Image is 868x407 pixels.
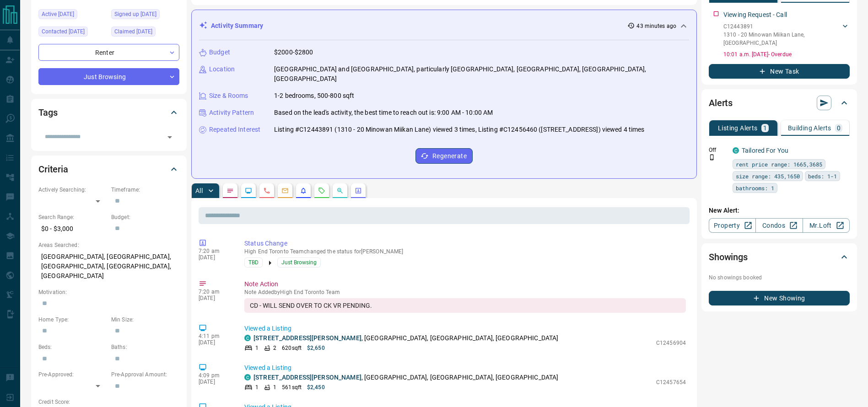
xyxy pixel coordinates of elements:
[38,241,179,249] p: Areas Searched:
[307,383,325,391] p: $2,450
[199,17,689,34] div: Activity Summary43 minutes ago
[195,187,203,194] p: All
[718,125,758,131] p: Listing Alerts
[415,148,473,164] button: Regenerate
[733,147,739,154] div: condos.ca
[163,131,176,144] button: Open
[253,373,558,382] p: , [GEOGRAPHIC_DATA], [GEOGRAPHIC_DATA], [GEOGRAPHIC_DATA]
[255,383,259,391] p: 1
[38,186,107,194] p: Actively Searching:
[248,258,259,267] span: TBD
[709,146,727,154] p: Off
[318,187,325,194] svg: Requests
[736,183,774,193] span: bathrooms: 1
[723,50,850,59] p: 10:01 a.m. [DATE] - Overdue
[199,295,231,301] p: [DATE]
[273,344,276,352] p: 2
[114,27,152,36] span: Claimed [DATE]
[199,379,231,385] p: [DATE]
[209,91,248,101] p: Size & Rooms
[273,383,276,391] p: 1
[42,27,85,36] span: Contacted [DATE]
[742,147,788,154] a: Tailored For You
[736,171,800,181] span: size range: 435,1650
[723,10,787,20] p: Viewing Request - Call
[245,187,252,194] svg: Lead Browsing Activity
[736,160,822,169] span: rent price range: 1665,3685
[199,254,231,261] p: [DATE]
[336,187,344,194] svg: Opportunities
[255,344,259,352] p: 1
[199,339,231,346] p: [DATE]
[656,339,686,347] p: C12456904
[763,125,767,131] p: 1
[253,333,558,343] p: , [GEOGRAPHIC_DATA], [GEOGRAPHIC_DATA], [GEOGRAPHIC_DATA]
[282,383,302,391] p: 561 sqft
[355,187,362,194] svg: Agent Actions
[244,279,686,289] p: Note Action
[111,27,179,39] div: Fri Oct 10 2025
[244,289,686,295] p: Note Added by High End Toronto Team
[38,105,57,120] h2: Tags
[837,125,841,131] p: 0
[111,370,179,379] p: Pre-Approval Amount:
[111,186,179,194] p: Timeframe:
[38,221,107,236] p: $0 - $3,000
[38,398,179,406] p: Credit Score:
[38,27,107,39] div: Fri Oct 10 2025
[253,374,361,381] a: [STREET_ADDRESS][PERSON_NAME]
[244,374,251,380] div: condos.ca
[709,64,850,79] button: New Task
[199,333,231,339] p: 4:11 pm
[244,363,686,373] p: Viewed a Listing
[300,187,307,194] svg: Listing Alerts
[244,248,686,255] p: High End Toronto Team changed the status for [PERSON_NAME]
[209,64,235,74] p: Location
[723,31,841,47] p: 1310 - 20 Minowan Miikan Lane , [GEOGRAPHIC_DATA]
[274,64,689,84] p: [GEOGRAPHIC_DATA] and [GEOGRAPHIC_DATA], particularly [GEOGRAPHIC_DATA], [GEOGRAPHIC_DATA], [GEOG...
[307,344,325,352] p: $2,650
[38,213,107,221] p: Search Range:
[709,206,850,215] p: New Alert:
[274,125,645,134] p: Listing #C12443891 (1310 - 20 Minowan Miikan Lane) viewed 3 times, Listing #C12456460 ([STREET_AD...
[709,250,748,264] h2: Showings
[111,9,179,22] div: Mon Apr 05 2021
[209,108,254,118] p: Activity Pattern
[803,218,850,233] a: Mr.Loft
[282,344,302,352] p: 620 sqft
[226,187,234,194] svg: Notes
[709,273,850,282] p: No showings booked
[209,48,230,57] p: Budget
[38,370,107,379] p: Pre-Approved:
[38,249,179,284] p: [GEOGRAPHIC_DATA], [GEOGRAPHIC_DATA], [GEOGRAPHIC_DATA], [GEOGRAPHIC_DATA], [GEOGRAPHIC_DATA]
[281,258,317,267] span: Just Browsing
[209,125,260,134] p: Repeated Interest
[281,187,289,194] svg: Emails
[38,316,107,324] p: Home Type:
[274,48,313,57] p: $2000-$2800
[211,21,263,31] p: Activity Summary
[199,289,231,295] p: 7:20 am
[38,158,179,180] div: Criteria
[263,187,270,194] svg: Calls
[244,324,686,333] p: Viewed a Listing
[114,10,156,19] span: Signed up [DATE]
[199,372,231,379] p: 4:09 pm
[709,92,850,114] div: Alerts
[723,21,850,49] div: C124438911310 - 20 Minowan Miikan Lane,[GEOGRAPHIC_DATA]
[755,218,803,233] a: Condos
[42,10,74,19] span: Active [DATE]
[709,96,733,110] h2: Alerts
[274,91,354,101] p: 1-2 bedrooms, 500-800 sqft
[38,9,107,22] div: Sat Oct 11 2025
[111,213,179,221] p: Budget:
[38,288,179,296] p: Motivation:
[38,343,107,351] p: Beds:
[111,316,179,324] p: Min Size:
[709,218,756,233] a: Property
[709,291,850,305] button: New Showing
[111,343,179,351] p: Baths:
[656,378,686,386] p: C12457654
[709,154,715,161] svg: Push Notification Only
[788,125,831,131] p: Building Alerts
